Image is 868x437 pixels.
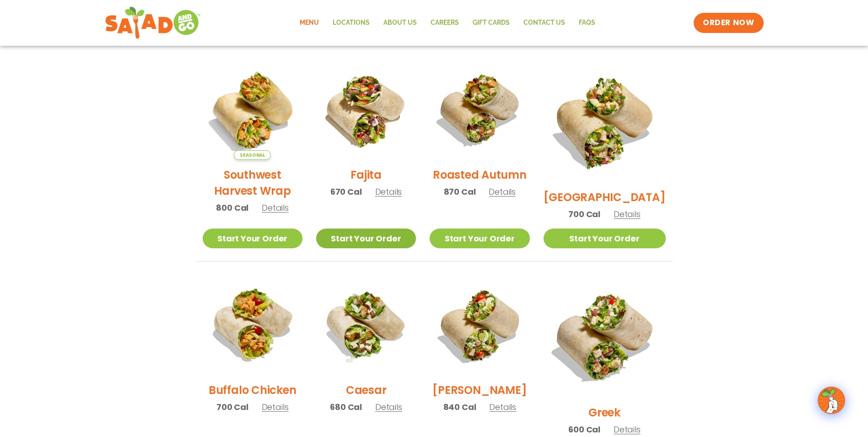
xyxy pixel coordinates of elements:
[430,275,529,375] img: Product photo for Cobb Wrap
[568,423,600,436] span: 600 Cal
[430,60,529,160] img: Product photo for Roasted Autumn Wrap
[489,186,516,197] span: Details
[203,229,302,248] a: Start Your Order
[234,150,271,160] span: Seasonal
[105,5,201,41] img: new-SAG-logo-768×292
[293,12,602,33] nav: Menu
[216,401,248,413] span: 700 Cal
[433,167,527,183] h2: Roasted Autumn
[203,275,302,375] img: Product photo for Buffalo Chicken Wrap
[703,17,754,28] span: ORDER NOW
[216,202,248,214] span: 800 Cal
[544,229,666,248] a: Start Your Order
[444,186,476,198] span: 870 Cal
[819,388,844,413] img: wpChatIcon
[293,12,326,33] a: Menu
[375,401,402,413] span: Details
[466,12,517,33] a: GIFT CARDS
[432,382,527,398] h2: [PERSON_NAME]
[316,229,416,248] a: Start Your Order
[203,60,302,160] img: Product photo for Southwest Harvest Wrap
[326,12,377,33] a: Locations
[209,382,296,398] h2: Buffalo Chicken
[375,186,402,197] span: Details
[544,275,666,398] img: Product photo for Greek Wrap
[316,275,416,375] img: Product photo for Caesar Wrap
[262,401,289,413] span: Details
[544,189,666,205] h2: [GEOGRAPHIC_DATA]
[568,208,600,220] span: 700 Cal
[424,12,466,33] a: Careers
[572,12,602,33] a: FAQs
[588,404,620,421] h2: Greek
[489,401,516,413] span: Details
[430,229,529,248] a: Start Your Order
[517,12,572,33] a: Contact Us
[316,60,416,160] img: Product photo for Fajita Wrap
[330,186,362,198] span: 670 Cal
[203,167,302,199] h2: Southwest Harvest Wrap
[614,208,641,220] span: Details
[377,12,424,33] a: About Us
[544,60,666,182] img: Product photo for BBQ Ranch Wrap
[694,13,763,33] a: ORDER NOW
[262,202,289,213] span: Details
[330,401,362,413] span: 680 Cal
[350,167,382,183] h2: Fajita
[346,382,387,398] h2: Caesar
[443,401,476,413] span: 840 Cal
[614,424,641,435] span: Details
